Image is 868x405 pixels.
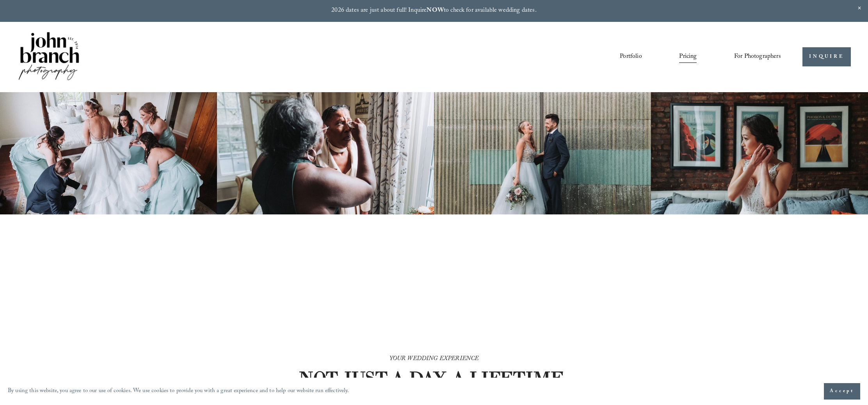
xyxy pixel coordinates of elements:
[679,50,697,64] a: Pricing
[734,50,781,64] a: folder dropdown
[17,30,80,83] img: John Branch IV Photography
[434,92,651,215] img: A bride and groom standing together, laughing, with the bride holding a bouquet in front of a cor...
[8,386,349,397] p: By using this website, you agree to our use of cookies. We use cookies to provide you with a grea...
[299,367,568,389] strong: NOT JUST A DAY, A LIFETIME.
[734,51,781,63] span: For Photographers
[217,92,434,215] img: Woman applying makeup to another woman near a window with floral curtains and autumn flowers.
[390,354,479,364] em: YOUR WEDDING EXPERIENCE
[824,383,860,400] button: Accept
[651,92,868,215] img: Bride adjusting earring in front of framed posters on a brick wall.
[830,387,854,395] span: Accept
[802,47,850,66] a: INQUIRE
[620,50,642,64] a: Portfolio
